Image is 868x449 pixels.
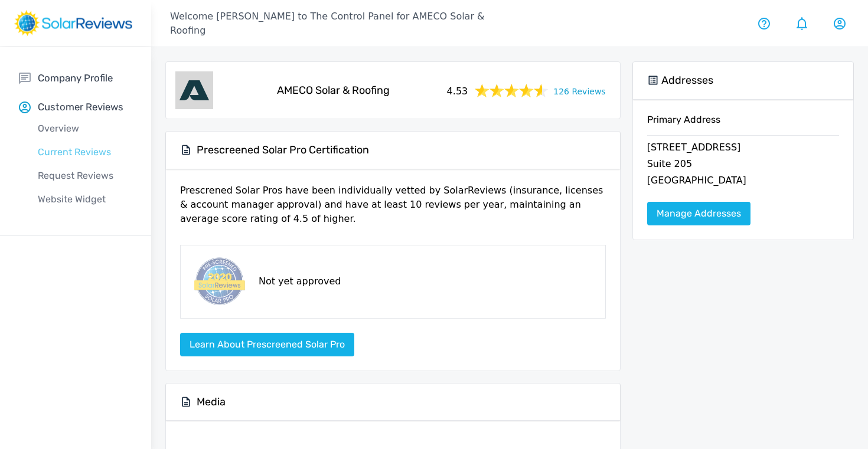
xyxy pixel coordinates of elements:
p: Welcome [PERSON_NAME] to The Control Panel for AMECO Solar & Roofing [170,9,510,38]
p: Website Widget [19,192,151,207]
a: Request Reviews [19,164,151,188]
h5: Prescreened Solar Pro Certification [197,143,369,157]
img: prescreened-badge.png [190,255,247,309]
a: Learn about Prescreened Solar Pro [180,339,354,350]
h5: AMECO Solar & Roofing [277,84,390,97]
h5: Addresses [661,74,713,87]
p: Company Profile [38,71,113,86]
h6: Primary Address [647,114,839,135]
p: [GEOGRAPHIC_DATA] [647,173,839,190]
a: Overview [19,117,151,140]
a: Website Widget [19,188,151,211]
p: Request Reviews [19,169,151,183]
p: Customer Reviews [38,100,123,114]
a: 126 Reviews [553,83,605,98]
p: Overview [19,122,151,136]
p: Suite 205 [647,157,839,173]
a: Manage Addresses [647,202,750,225]
p: Not yet approved [259,274,341,289]
button: Learn about Prescreened Solar Pro [180,333,354,356]
a: Current Reviews [19,140,151,164]
p: [STREET_ADDRESS] [647,140,839,157]
p: Prescrened Solar Pros have been individually vetted by SolarReviews (insurance, licenses & accoun... [180,183,606,235]
h5: Media [197,395,226,409]
span: 4.53 [447,82,468,99]
p: Current Reviews [19,145,151,159]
